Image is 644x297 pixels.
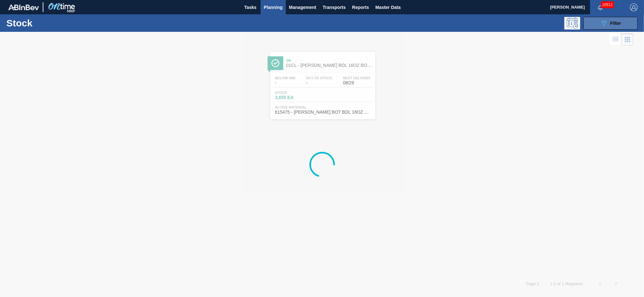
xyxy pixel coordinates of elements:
span: Filter [610,21,621,26]
span: Management [289,4,316,11]
span: Transports [323,4,346,11]
h1: Stock [6,19,102,27]
span: 10512 [601,1,614,8]
span: Reports [352,4,369,11]
button: Notifications [590,3,611,12]
img: TNhmsLtSVTkK8tSr43FrP2fwEKptu5GPRR3wAAAABJRU5ErkJggg== [8,4,39,10]
img: Logout [630,4,638,11]
span: Planning [264,4,283,11]
button: Filter [583,17,638,30]
span: Tasks [243,4,257,11]
span: Master Data [375,4,401,11]
div: Programming: no user selected [564,17,580,30]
